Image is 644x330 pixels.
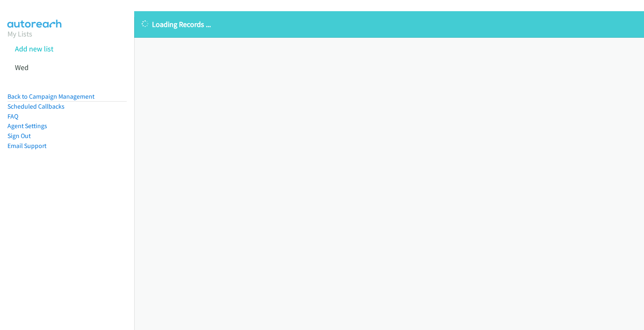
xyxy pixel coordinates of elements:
a: Wed [15,63,29,72]
a: Scheduled Callbacks [7,102,65,110]
a: Agent Settings [7,122,47,130]
a: Add new list [15,44,53,53]
a: Email Support [7,142,46,150]
a: Sign Out [7,132,31,140]
a: My Lists [7,29,32,39]
a: FAQ [7,112,18,120]
p: Loading Records ... [142,19,637,30]
a: Back to Campaign Management [7,92,94,100]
